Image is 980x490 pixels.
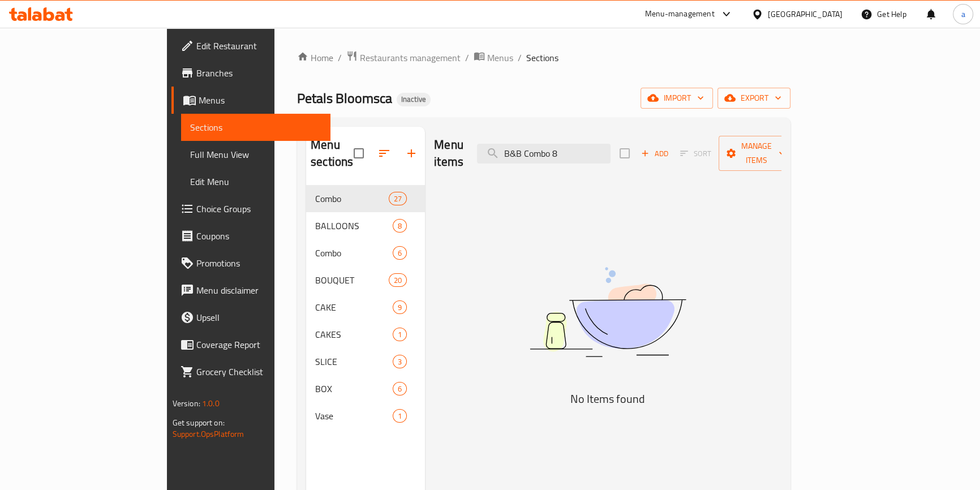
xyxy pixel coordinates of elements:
span: a [961,8,965,20]
span: CAKE [315,300,393,314]
span: Version: [173,396,200,411]
button: export [717,88,790,109]
div: items [393,328,407,341]
span: Upsell [196,311,321,324]
nav: breadcrumb [297,50,790,65]
a: Menus [171,87,330,114]
span: 3 [393,356,406,367]
span: Sections [526,51,558,65]
span: Vase [315,409,393,423]
span: 1 [393,411,406,422]
a: Coverage Report [171,331,330,358]
div: items [393,382,407,396]
a: Upsell [171,304,330,331]
span: Edit Restaurant [196,39,321,53]
h2: Menu sections [311,136,354,170]
a: Coupons [171,222,330,250]
a: Grocery Checklist [171,358,330,385]
div: items [393,300,407,314]
div: Menu-management [645,7,715,21]
a: Sections [181,114,330,141]
div: items [389,192,407,205]
li: / [518,51,522,65]
span: import [650,91,704,105]
span: Edit Menu [190,175,321,188]
a: Restaurants management [346,50,461,65]
span: 27 [389,194,406,204]
span: BOUQUET [315,273,389,287]
span: SLICE [315,355,393,368]
a: Full Menu View [181,141,330,168]
span: 8 [393,221,406,231]
span: 20 [389,275,406,286]
span: 1.0.0 [202,396,220,411]
div: BOX6 [306,375,425,402]
li: / [465,51,469,65]
button: Add section [398,140,425,167]
span: Get support on: [173,415,225,430]
span: Petals Bloomsca [297,85,392,111]
span: Combo [315,246,393,260]
button: Add [637,145,673,162]
div: items [393,246,407,260]
span: Sections [190,121,321,134]
h2: Menu items [434,136,463,170]
span: Manage items [728,139,785,167]
span: Restaurants management [360,51,461,65]
div: CAKE9 [306,294,425,321]
nav: Menu sections [306,180,425,434]
div: Vase1 [306,402,425,429]
span: CAKES [315,328,393,341]
div: items [389,273,407,287]
a: Menu disclaimer [171,277,330,304]
img: dish.svg [466,237,749,387]
div: CAKES1 [306,321,425,348]
span: BOX [315,382,393,396]
span: Coupons [196,229,321,243]
span: Menu disclaimer [196,283,321,297]
span: Inactive [397,94,431,104]
a: Branches [171,59,330,87]
span: Select all sections [347,141,371,165]
a: Support.OpsPlatform [173,427,244,441]
span: Grocery Checklist [196,365,321,379]
span: Full Menu View [190,148,321,161]
div: BALLOONS8 [306,212,425,239]
span: 6 [393,384,406,394]
span: Promotions [196,256,321,270]
span: BALLOONS [315,219,393,233]
button: import [641,88,713,109]
a: Edit Restaurant [171,32,330,59]
li: / [338,51,342,65]
div: items [393,355,407,368]
span: export [727,91,781,105]
span: Add [639,147,670,160]
div: SLICE3 [306,348,425,375]
a: Promotions [171,250,330,277]
span: Coverage Report [196,338,321,351]
input: search [477,144,611,164]
div: [GEOGRAPHIC_DATA] [768,8,843,20]
a: Edit Menu [181,168,330,195]
span: 6 [393,248,406,259]
a: Menus [474,50,513,65]
span: 1 [393,329,406,340]
span: 9 [393,302,406,313]
a: Choice Groups [171,195,330,222]
span: Branches [196,66,321,80]
span: Combo [315,192,389,205]
span: Menus [199,93,321,107]
button: Manage items [719,136,794,171]
h5: No Items found [466,390,749,408]
div: BOUQUET20 [306,267,425,294]
div: Combo27 [306,185,425,212]
span: Menus [487,51,513,65]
